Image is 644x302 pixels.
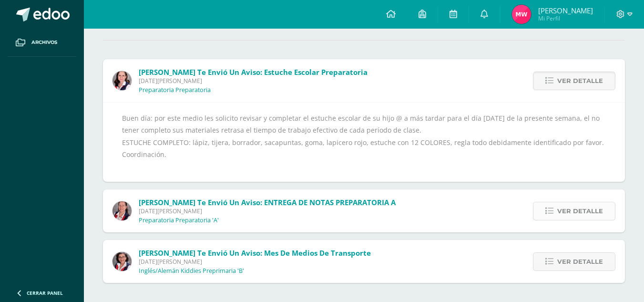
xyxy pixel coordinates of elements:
span: [DATE][PERSON_NAME] [139,258,371,266]
span: Archivos [31,39,57,46]
span: [DATE][PERSON_NAME] [139,77,368,85]
img: a7e66e2ba5485783f423bd7e184ff889.png [512,5,531,24]
span: [DATE][PERSON_NAME] [139,207,396,215]
span: [PERSON_NAME] te envió un aviso: Mes de Medios de Transporte [139,248,371,258]
img: 64123f113d111c43d0cd437ee3dd5265.png [112,71,132,90]
span: Ver detalle [557,72,603,90]
span: [PERSON_NAME] te envió un aviso: ENTREGA DE NOTAS PREPARATORIA A [139,198,396,207]
img: 20a437314bcbc0e2530bde3bd763025c.png [112,201,132,220]
p: Preparatoria Preparatoria [139,86,211,94]
span: Ver detalle [557,253,603,271]
div: Buen día: por este medio les solicito revisar y completar el estuche escolar de su hijo @ a más t... [122,112,606,172]
span: [PERSON_NAME] [538,6,593,15]
span: Ver detalle [557,202,603,220]
span: [PERSON_NAME] te envió un aviso: Estuche Escolar Preparatoria [139,67,368,77]
img: a6d16c8c00e43c1701ce4c7311be0c9b.png [112,252,132,271]
span: Mi Perfil [538,14,593,22]
a: Archivos [8,29,76,57]
p: Preparatoria Preparatoria 'A' [139,217,219,224]
p: Inglés/Alemán Kiddies Preprimaria 'B' [139,267,244,275]
span: Cerrar panel [27,290,63,296]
